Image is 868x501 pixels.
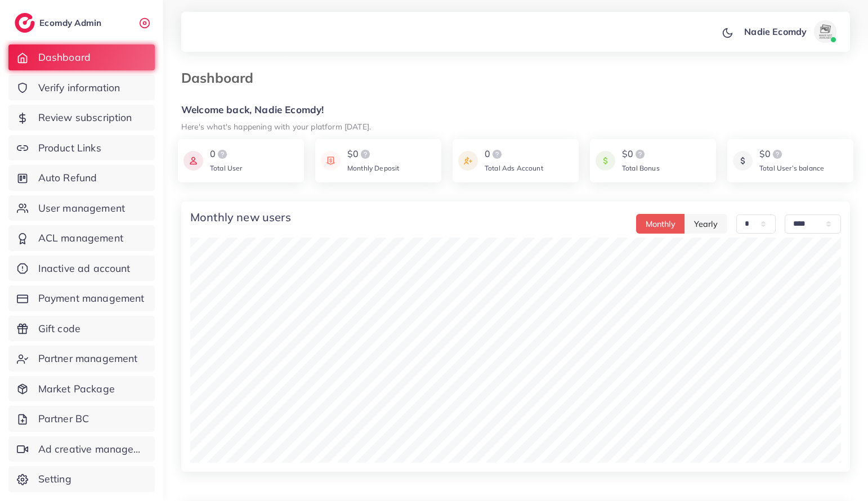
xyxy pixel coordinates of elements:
[759,164,824,172] span: Total User’s balance
[38,382,115,396] span: Market Package
[8,256,155,281] a: Inactive ad account
[596,147,615,174] img: icon payment
[210,147,243,161] div: 0
[738,20,841,43] a: Nadie Ecomdyavatar
[210,164,243,172] span: Total User
[458,147,478,174] img: icon payment
[759,147,824,161] div: $0
[633,147,647,161] img: logo
[181,122,371,131] small: Here's what's happening with your platform [DATE].
[38,80,120,95] span: Verify information
[15,13,35,33] img: logo
[38,141,101,155] span: Product Links
[38,261,131,276] span: Inactive ad account
[38,171,97,185] span: Auto Refund
[485,147,543,161] div: 0
[190,211,291,224] h4: Monthly new users
[684,214,727,234] button: Yearly
[8,466,155,492] a: Setting
[181,70,262,86] h3: Dashboard
[359,147,372,161] img: logo
[184,147,203,174] img: icon payment
[38,110,132,125] span: Review subscription
[38,411,90,426] span: Partner BC
[216,147,229,161] img: logo
[38,291,145,306] span: Payment management
[347,147,399,161] div: $0
[8,346,155,372] a: Partner management
[8,285,155,311] a: Payment management
[771,147,784,161] img: logo
[8,436,155,462] a: Ad creative management
[8,135,155,161] a: Product Links
[38,351,138,366] span: Partner management
[181,104,850,116] h5: Welcome back, Nadie Ecomdy!
[38,442,146,457] span: Ad creative management
[38,50,91,65] span: Dashboard
[38,321,80,336] span: Gift code
[347,164,399,172] span: Monthly Deposit
[814,20,836,43] img: avatar
[8,75,155,101] a: Verify information
[485,164,543,172] span: Total Ads Account
[733,147,753,174] img: icon payment
[8,105,155,131] a: Review subscription
[8,225,155,251] a: ACL management
[321,147,341,174] img: icon payment
[744,25,807,38] p: Nadie Ecomdy
[39,17,104,28] h2: Ecomdy Admin
[622,147,660,161] div: $0
[38,231,123,245] span: ACL management
[8,165,155,191] a: Auto Refund
[8,316,155,342] a: Gift code
[8,44,155,70] a: Dashboard
[636,214,685,234] button: Monthly
[38,201,125,216] span: User management
[15,13,104,33] a: logoEcomdy Admin
[38,472,71,486] span: Setting
[490,147,504,161] img: logo
[622,164,660,172] span: Total Bonus
[8,195,155,221] a: User management
[8,406,155,432] a: Partner BC
[8,376,155,402] a: Market Package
